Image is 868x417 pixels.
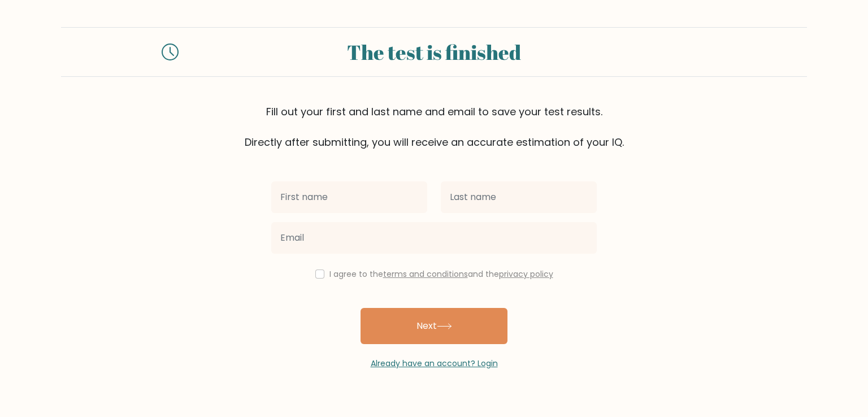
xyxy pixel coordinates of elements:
a: privacy policy [499,268,553,280]
a: Already have an account? Login [371,358,498,369]
label: I agree to the and the [329,268,553,280]
div: Fill out your first and last name and email to save your test results. Directly after submitting,... [61,104,807,150]
input: Email [271,222,597,254]
div: The test is finished [192,37,676,67]
a: terms and conditions [383,268,468,280]
input: Last name [441,181,597,213]
button: Next [361,308,507,344]
input: First name [271,181,427,213]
